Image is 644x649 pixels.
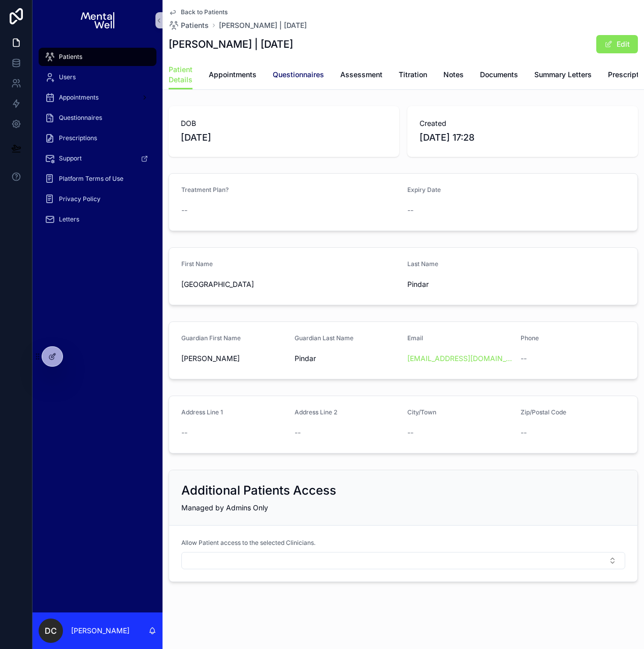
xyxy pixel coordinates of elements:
span: Prescriptions [59,134,97,142]
a: Documents [480,66,518,86]
a: Assessment [340,66,382,86]
span: Patients [181,20,209,30]
p: [PERSON_NAME] [71,626,130,636]
span: [PERSON_NAME] [181,353,286,364]
span: Questionnaires [273,70,324,80]
button: Edit [596,35,638,53]
a: Notes [443,66,464,86]
span: Letters [59,215,79,223]
span: Created [420,118,626,128]
a: Appointments [39,88,156,107]
span: Pindar [407,279,512,289]
span: Titration [399,70,427,80]
span: Guardian Last Name [295,334,353,342]
span: -- [521,428,527,438]
span: Appointments [59,93,99,102]
span: Platform Terms of Use [59,175,123,183]
a: Support [39,149,156,168]
a: Patients [39,48,156,66]
span: Expiry Date [407,186,441,193]
span: Back to Patients [181,8,228,16]
a: [EMAIL_ADDRESS][DOMAIN_NAME] [407,353,512,364]
span: Treatment Plan? [181,186,229,193]
a: Summary Letters [534,66,592,86]
span: Users [59,73,76,81]
a: Titration [399,66,427,86]
span: Phone [521,334,539,342]
span: Pindar [295,353,400,364]
a: Prescriptions [39,129,156,147]
a: Letters [39,210,156,229]
span: [GEOGRAPHIC_DATA] [181,279,399,289]
span: First Name [181,260,213,268]
span: City/Town [407,408,436,416]
span: Support [59,154,82,163]
button: Select Button [181,552,625,569]
span: Patient Details [169,64,192,85]
span: -- [407,428,413,438]
span: Patients [59,53,82,61]
a: Patients [169,20,209,30]
span: Address Line 2 [295,408,337,416]
span: Guardian First Name [181,334,241,342]
span: Managed by Admins Only [181,503,268,512]
a: Platform Terms of Use [39,170,156,188]
img: App logo [81,12,114,28]
div: scrollable content [33,41,163,242]
span: -- [181,428,187,438]
h2: Additional Patients Access [181,482,336,499]
a: Back to Patients [169,8,228,16]
span: -- [181,205,187,215]
a: Users [39,68,156,86]
span: Email [407,334,423,342]
span: Questionnaires [59,114,102,122]
a: [PERSON_NAME] | [DATE] [219,20,307,30]
span: [DATE] 17:28 [420,131,626,145]
a: Appointments [209,66,256,86]
a: Questionnaires [39,109,156,127]
span: Notes [443,70,464,80]
span: [DATE] [181,131,387,145]
span: DOB [181,118,387,128]
a: Patient Details [169,60,192,90]
span: -- [295,428,301,438]
a: Questionnaires [273,66,324,86]
span: Address Line 1 [181,408,223,416]
span: Zip/Postal Code [521,408,566,416]
span: Assessment [340,70,382,80]
span: -- [521,353,527,364]
h1: [PERSON_NAME] | [DATE] [169,37,293,51]
span: Privacy Policy [59,195,101,203]
span: Documents [480,70,518,80]
span: DC [45,625,57,637]
span: Summary Letters [534,70,592,80]
span: Allow Patient access to the selected Clinicians. [181,539,315,547]
span: -- [407,205,413,215]
a: Privacy Policy [39,190,156,208]
span: Appointments [209,70,256,80]
span: Last Name [407,260,438,268]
